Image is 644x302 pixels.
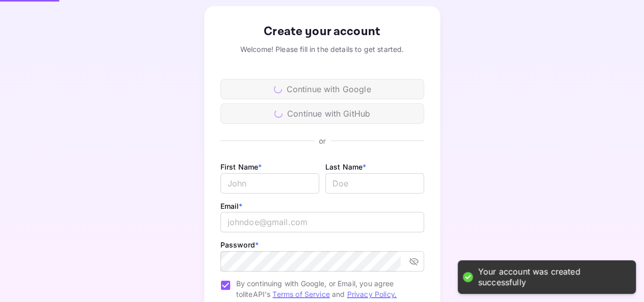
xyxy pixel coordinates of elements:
[272,290,329,298] a: Terms of Service
[236,278,416,299] span: By continuing with Google, or Email, you agree to liteAPI's and
[220,173,319,194] input: John
[347,290,397,298] a: Privacy Policy.
[405,252,423,270] button: toggle password visibility
[220,22,424,41] div: Create your account
[220,240,259,249] label: Password
[325,162,367,171] label: Last Name
[220,103,424,124] div: Continue with GitHub
[220,212,424,232] input: johndoe@gmail.com
[325,173,424,194] input: Doe
[220,44,424,54] div: Welcome! Please fill in the details to get started.
[220,162,262,171] label: First Name
[220,202,243,210] label: Email
[220,79,424,99] div: Continue with Google
[478,266,626,288] div: Your account was created successfully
